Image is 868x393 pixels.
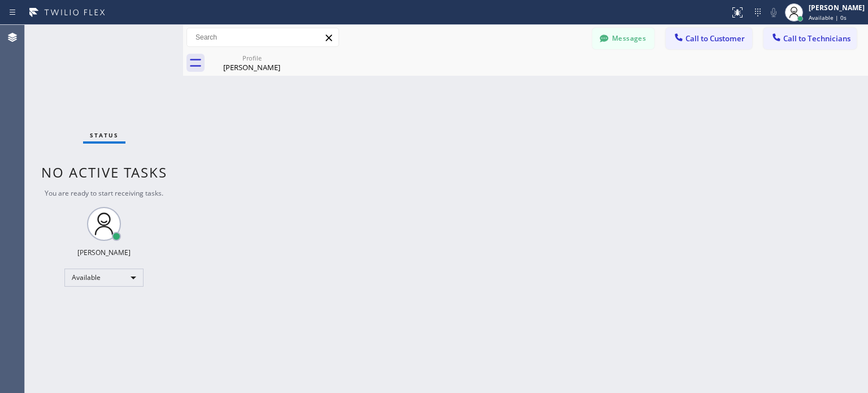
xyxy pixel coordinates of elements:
div: Available [64,269,144,287]
div: Profile [209,54,294,62]
span: Status [90,131,119,139]
div: [PERSON_NAME] [77,248,131,257]
span: Call to Customer [685,33,745,44]
div: Lisa Podell [209,50,294,76]
button: Mute [766,5,782,20]
button: Call to Customer [666,28,752,49]
div: [PERSON_NAME] [809,3,865,12]
span: You are ready to start receiving tasks. [45,188,163,198]
button: Messages [592,28,654,49]
input: Search [187,28,338,46]
span: Call to Technicians [783,33,850,44]
button: Call to Technicians [763,28,857,49]
span: No active tasks [41,163,167,182]
div: [PERSON_NAME] [209,62,294,72]
span: Available | 0s [809,14,847,21]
